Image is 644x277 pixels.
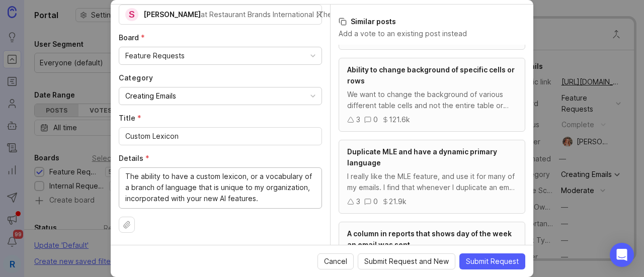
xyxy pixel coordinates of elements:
[364,256,449,266] span: Submit Request and New
[143,10,201,19] span: [PERSON_NAME]
[119,114,141,122] span: Title (required)
[119,217,135,233] button: Upload file
[125,50,185,61] div: Feature Requests
[389,196,407,207] div: 21.9k
[125,8,138,21] div: S
[339,58,525,132] a: Ability to change background of specific cells or rowsWe want to change the background of various...
[339,17,525,27] h3: Similar posts
[356,114,360,125] div: 3
[347,65,515,85] span: Ability to change background of specific cells or rows
[347,229,512,249] span: A column in reports that shows day of the week an email was sent.
[389,114,410,125] div: 121.6k
[373,114,378,125] div: 0
[373,196,378,207] div: 0
[125,90,176,102] div: Creating Emails
[119,73,322,83] label: Category
[119,154,149,162] span: Details (required)
[356,196,360,207] div: 3
[347,171,517,193] div: I really like the MLE feature, and use it for many of my emails. I find that whenever I duplicate...
[347,89,517,111] div: We want to change the background of various different table cells and not the entire table or ent...
[339,29,525,39] p: Add a vote to an existing post instead
[347,147,497,167] span: Duplicate MLE and have a dynamic primary language
[324,256,347,266] span: Cancel
[466,256,519,266] span: Submit Request
[358,253,455,269] button: Submit Request and New
[125,171,315,204] textarea: The ability to have a custom lexicon, or a vocabulary of a branch of language that is unique to m...
[125,131,315,142] input: Short, descriptive title
[119,33,145,42] span: Board (required)
[317,253,354,269] button: Cancel
[459,253,525,269] button: Submit Request
[339,140,525,214] a: Duplicate MLE and have a dynamic primary languageI really like the MLE feature, and use it for ma...
[610,243,634,267] div: Open Intercom Messenger
[201,9,394,20] div: at Restaurant Brands International (The TDL Group Corp.)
